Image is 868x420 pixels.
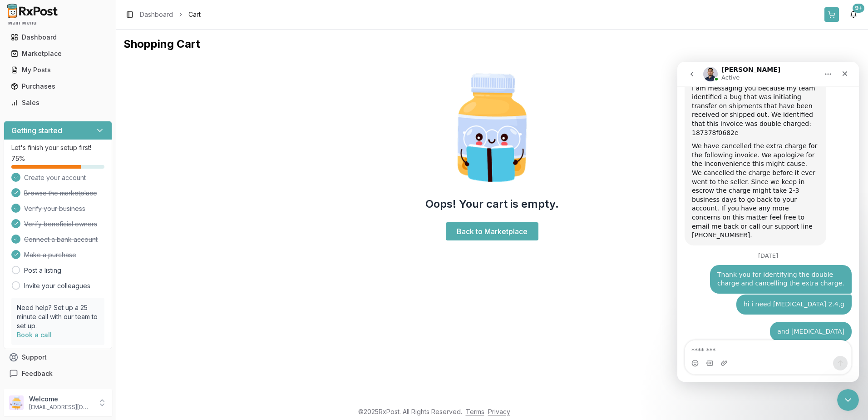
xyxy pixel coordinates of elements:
[140,10,201,19] nav: breadcrumb
[4,79,112,94] button: Purchases
[29,395,92,404] p: Welcome
[846,7,861,22] button: 9+
[4,46,112,61] button: Marketplace
[4,95,112,110] button: Sales
[17,331,52,339] a: Book a call
[7,29,108,45] a: Dashboard
[24,173,86,182] span: Create your account
[434,70,550,186] img: Smart Pill Bottle
[4,349,112,365] button: Support
[4,30,112,45] button: Dashboard
[24,235,98,244] span: Connect a bank account
[425,197,559,211] h2: Oops! Your cart is empty.
[29,404,92,411] p: [EMAIL_ADDRESS][DOMAIN_NAME]
[24,220,97,229] span: Verify beneficial owners
[466,408,484,415] a: Terms
[11,65,105,75] div: My Posts
[4,365,112,382] button: Feedback
[17,303,99,330] p: Need help? Set up a 25 minute call with our team to set up.
[4,63,112,77] button: My Posts
[837,389,859,411] iframe: Intercom live chat
[188,10,201,19] span: Cart
[11,143,104,152] p: Let's finish your setup first!
[7,95,108,111] a: Sales
[123,37,861,51] h1: Shopping Cart
[7,45,108,62] a: Marketplace
[7,78,108,95] a: Purchases
[11,82,105,91] div: Purchases
[24,266,61,275] a: Post a listing
[11,154,25,163] span: 75 %
[4,4,62,18] img: RxPost Logo
[24,204,85,213] span: Verify your business
[22,369,53,378] span: Feedback
[853,4,864,13] div: 9+
[7,19,108,26] h2: Main Menu
[24,189,97,198] span: Browse the marketplace
[7,62,108,78] a: My Posts
[24,281,90,290] a: Invite your colleagues
[11,49,105,58] div: Marketplace
[24,250,76,260] span: Make a purchase
[11,98,105,107] div: Sales
[488,408,510,415] a: Privacy
[9,395,24,410] img: User avatar
[11,33,105,42] div: Dashboard
[11,125,62,136] h3: Getting started
[677,62,859,382] iframe: Intercom live chat
[140,10,173,19] a: Dashboard
[446,222,538,240] a: Back to Marketplace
